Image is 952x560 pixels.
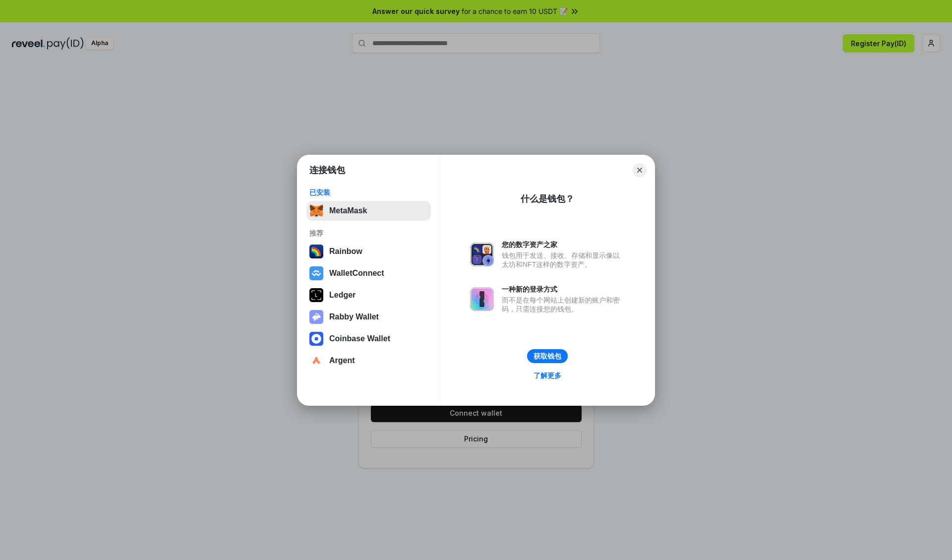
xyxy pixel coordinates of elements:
[329,356,355,365] div: Argent
[502,240,625,249] div: 您的数字资产之家
[633,163,647,177] button: Close
[521,193,574,205] div: 什么是钱包？
[528,369,567,382] a: 了解更多
[502,285,625,294] div: 一种新的登录方式
[306,201,431,221] button: MetaMask
[309,245,323,258] img: svg+xml,%3Csvg%20width%3D%22120%22%20height%3D%22120%22%20viewBox%3D%220%200%20120%20120%22%20fil...
[470,243,494,266] img: svg+xml,%3Csvg%20xmlns%3D%22http%3A%2F%2Fwww.w3.org%2F2000%2Fsvg%22%20fill%3D%22none%22%20viewBox...
[309,266,323,280] img: svg+xml,%3Csvg%20width%3D%2228%22%20height%3D%2228%22%20viewBox%3D%220%200%2028%2028%22%20fill%3D...
[309,204,323,218] img: svg+xml,%3Csvg%20fill%3D%22none%22%20height%3D%2233%22%20viewBox%3D%220%200%2035%2033%22%20width%...
[306,329,431,349] button: Coinbase Wallet
[329,247,362,256] div: Rainbow
[309,229,428,238] div: 推荐
[329,206,367,215] div: MetaMask
[329,334,390,343] div: Coinbase Wallet
[329,269,384,278] div: WalletConnect
[502,251,625,269] div: 钱包用于发送、接收、存储和显示像以太坊和NFT这样的数字资产。
[309,354,323,368] img: svg+xml,%3Csvg%20width%3D%2228%22%20height%3D%2228%22%20viewBox%3D%220%200%2028%2028%22%20fill%3D...
[470,287,494,311] img: svg+xml,%3Csvg%20xmlns%3D%22http%3A%2F%2Fwww.w3.org%2F2000%2Fsvg%22%20fill%3D%22none%22%20viewBox...
[309,188,428,197] div: 已安装
[306,285,431,305] button: Ledger
[306,242,431,261] button: Rainbow
[306,263,431,283] button: WalletConnect
[534,371,561,380] div: 了解更多
[309,164,345,176] h1: 连接钱包
[329,312,379,321] div: Rabby Wallet
[306,307,431,327] button: Rabby Wallet
[527,349,568,363] button: 获取钱包
[306,351,431,371] button: Argent
[502,296,625,313] div: 而不是在每个网站上创建新的账户和密码，只需连接您的钱包。
[309,310,323,324] img: svg+xml,%3Csvg%20xmlns%3D%22http%3A%2F%2Fwww.w3.org%2F2000%2Fsvg%22%20fill%3D%22none%22%20viewBox...
[534,352,561,361] div: 获取钱包
[309,288,323,302] img: svg+xml,%3Csvg%20xmlns%3D%22http%3A%2F%2Fwww.w3.org%2F2000%2Fsvg%22%20width%3D%2228%22%20height%3...
[329,291,356,300] div: Ledger
[309,332,323,346] img: svg+xml,%3Csvg%20width%3D%2228%22%20height%3D%2228%22%20viewBox%3D%220%200%2028%2028%22%20fill%3D...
